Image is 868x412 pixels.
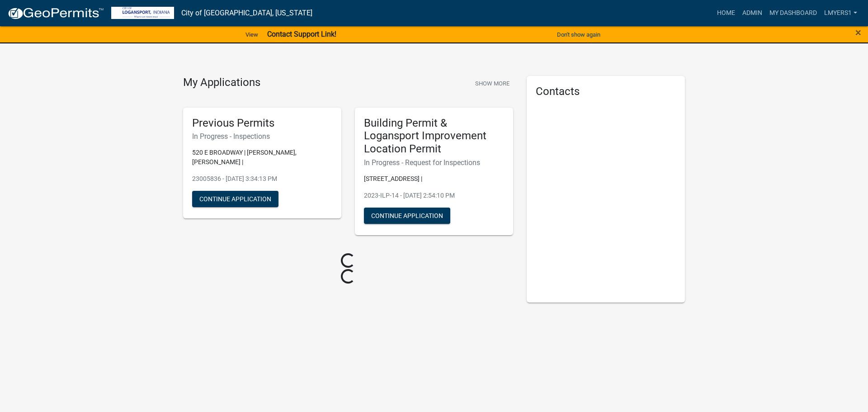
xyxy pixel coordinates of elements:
p: 2023-ILP-14 - [DATE] 2:54:10 PM [364,191,504,200]
button: Show More [472,76,513,91]
button: Continue Application [192,191,278,207]
p: 23005836 - [DATE] 3:34:13 PM [192,174,332,184]
a: Home [713,5,739,22]
h6: In Progress - Request for Inspections [364,158,504,167]
button: Continue Application [364,208,450,224]
h6: In Progress - Inspections [192,132,332,141]
h5: Contacts [536,85,676,98]
a: View [242,27,262,42]
a: Admin [739,5,766,22]
button: Close [855,27,861,38]
strong: Contact Support Link! [267,30,336,38]
a: City of [GEOGRAPHIC_DATA], [US_STATE] [181,5,312,21]
img: City of Logansport, Indiana [111,7,174,19]
span: × [855,26,861,39]
h4: My Applications [183,76,260,90]
p: 520 E BROADWAY | [PERSON_NAME], [PERSON_NAME] | [192,148,332,167]
h5: Building Permit & Logansport Improvement Location Permit [364,117,504,156]
a: lmyers1 [821,5,861,22]
button: Don't show again [553,27,604,42]
h5: Previous Permits [192,117,332,130]
p: [STREET_ADDRESS] | [364,174,504,184]
a: My Dashboard [766,5,821,22]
